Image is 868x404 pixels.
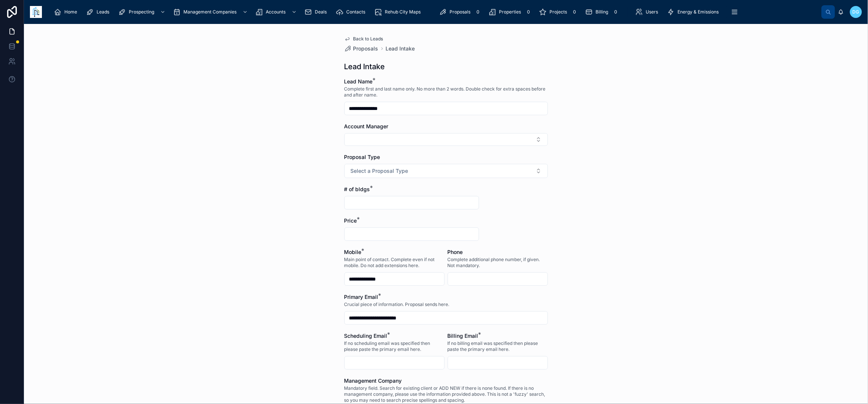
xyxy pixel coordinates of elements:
a: Users [633,5,664,19]
a: Contacts [334,5,371,19]
div: scrollable content [48,4,822,20]
span: Complete first and last name only. No more than 2 words. Double check for extra spaces before and... [344,86,548,98]
img: App logo [30,6,42,18]
a: Energy & Emissions [665,5,724,19]
span: Management Company [344,377,402,384]
span: Deals [315,9,327,15]
span: Users [646,9,658,15]
span: Proposals [450,9,470,15]
a: Management Companies [171,5,252,19]
span: If no billing email was specified then please paste the primary email here. [448,340,548,352]
span: Crucial piece of information. Proposal sends here. [344,302,450,307]
span: Mobile [344,249,362,255]
span: Phone [448,249,463,255]
span: Accounts [266,9,286,15]
button: Select Button [344,164,548,178]
span: Primary Email [344,294,378,300]
span: Projects [549,9,567,15]
div: 0 [524,7,533,16]
a: Rehub City Maps [372,5,426,19]
span: Lead Name [344,78,373,85]
a: Billing0 [583,5,622,19]
span: # of bldgs [344,186,370,192]
span: If no scheduling email was specified then please paste the primary email here. [344,340,445,352]
a: Prospecting [116,5,169,19]
h1: Lead Intake [344,61,385,72]
div: 0 [473,7,482,16]
span: Energy & Emissions [678,9,719,15]
span: Proposals [353,45,378,52]
div: 0 [570,7,579,16]
a: Leads [84,5,115,19]
button: Select Button [344,133,548,146]
span: Account Manager [344,123,389,129]
span: Leads [97,9,109,15]
span: Proposal Type [344,154,380,160]
span: Main point of contact. Complete even if not mobile. Do not add extensions here. [344,257,445,269]
a: Proposals [344,45,378,52]
span: DG [853,9,859,15]
span: Management Companies [183,9,237,15]
a: Home [52,5,82,19]
span: Complete additional phone number, if given. Not mandatory. [448,257,548,269]
a: Proposals0 [437,5,485,19]
span: Back to Leads [353,36,383,42]
span: Select a Proposal Type [351,167,408,175]
span: Prospecting [129,9,154,15]
span: Price [344,217,357,224]
span: Properties [499,9,521,15]
a: Deals [302,5,332,19]
a: Projects0 [537,5,581,19]
span: Scheduling Email [344,333,387,339]
a: Back to Leads [344,36,383,42]
span: Home [64,9,77,15]
a: Properties0 [486,5,535,19]
div: 0 [611,7,620,16]
span: Rehub City Maps [385,9,421,15]
span: Billing Email [448,333,478,339]
span: Contacts [346,9,365,15]
span: Billing [596,9,608,15]
a: Lead Intake [386,45,415,52]
a: Accounts [253,5,301,19]
span: Mandatory field. Search for existing client or ADD NEW if there is none found. If there is no man... [344,385,548,403]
